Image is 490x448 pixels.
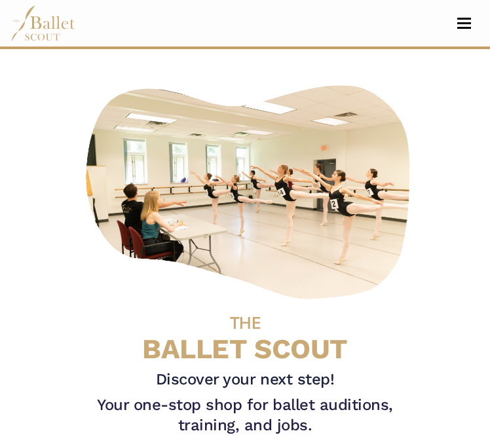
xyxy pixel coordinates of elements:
[79,395,411,436] h1: Your one-stop shop for ballet auditions, training, and jobs.
[449,17,480,29] button: Toggle navigation
[79,369,411,390] h3: Discover your next step!
[230,313,261,333] span: THE
[79,305,411,364] h4: BALLET SCOUT
[79,75,422,305] img: A group of ballerinas talking to each other in a ballet studio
